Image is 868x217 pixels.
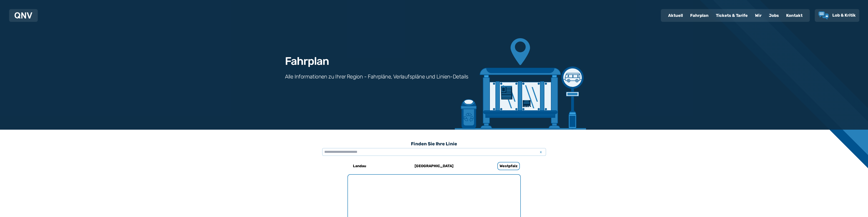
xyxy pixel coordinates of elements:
[413,162,455,170] h6: [GEOGRAPHIC_DATA]
[782,10,806,21] a: Kontakt
[497,162,520,170] h6: Westpfalz
[285,73,468,80] h3: Alle Informationen zu Ihrer Region - Fahrpläne, Verlaufspläne und Linien-Details
[351,162,368,170] h6: Landau
[712,10,751,21] a: Tickets & Tarife
[538,149,544,155] span: x
[664,10,687,21] a: Aktuell
[285,56,329,67] h1: Fahrplan
[478,161,539,172] a: Westpfalz
[15,11,32,20] a: QNV Logo
[818,11,856,20] a: Lob & Kritik
[751,10,765,21] a: Wir
[404,161,464,172] a: [GEOGRAPHIC_DATA]
[832,13,856,18] span: Lob & Kritik
[329,161,390,172] a: Landau
[15,12,32,19] img: QNV Logo
[765,10,782,21] a: Jobs
[322,139,546,149] h3: Finden Sie Ihre Linie
[687,10,712,21] a: Fahrplan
